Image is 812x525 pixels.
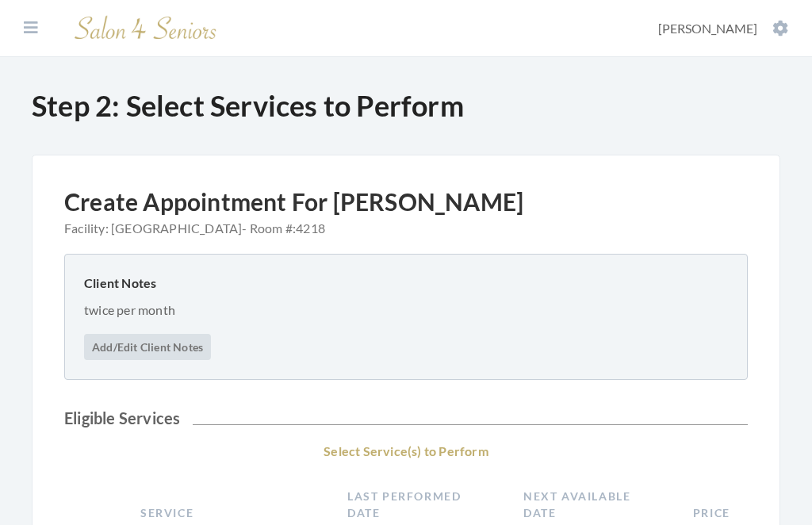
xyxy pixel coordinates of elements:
img: Salon 4 Seniors [67,10,225,47]
p: twice per month [84,299,728,321]
h2: Eligible Services [64,408,748,427]
h1: Step 2: Select Services to Perform [32,89,780,123]
h2: Create Appointment For [PERSON_NAME] [64,187,523,247]
button: [PERSON_NAME] [653,20,793,37]
a: Add/Edit Client Notes [84,334,211,360]
label: Client Notes [84,274,728,293]
span: Facility: [GEOGRAPHIC_DATA]- Room #:4218 [64,219,523,238]
p: Select Service(s) to Perform [64,440,748,462]
span: [PERSON_NAME] [658,21,757,36]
